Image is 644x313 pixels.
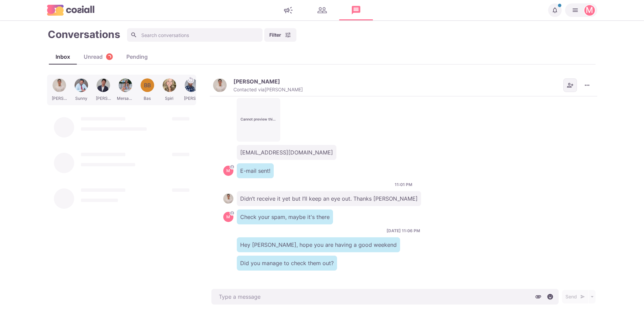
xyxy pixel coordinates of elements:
[127,28,263,42] input: Search conversations
[49,53,77,61] div: Inbox
[563,78,577,92] button: Add add contacts
[226,169,230,173] div: Martin
[562,290,588,303] button: Send
[237,98,280,141] button: Cannot preview this file.
[223,194,233,204] img: Alex Belgrade
[533,292,543,302] button: Attach files
[77,53,120,61] div: Unread
[47,5,95,15] img: logo
[233,87,303,93] p: Contacted via [PERSON_NAME]
[241,118,276,122] p: Cannot preview this file.
[213,78,227,92] img: Alex Belgrade
[237,256,337,271] p: Did you manage to check them out?
[213,78,303,93] button: Alex Belgrade[PERSON_NAME]Contacted via[PERSON_NAME]
[237,191,421,206] p: Didn’t receive it yet but I’ll keep an eye out. Thanks [PERSON_NAME]
[387,228,420,234] p: [DATE] 11:06 PM
[565,3,597,17] button: Martin
[230,211,234,215] svg: avatar
[237,163,274,178] p: E-mail sent!
[264,28,296,42] button: Filter
[580,78,594,92] button: More menu
[120,53,154,61] div: Pending
[233,78,280,85] p: [PERSON_NAME]
[48,28,120,40] h1: Conversations
[548,3,562,17] button: Notifications
[586,6,593,14] div: Martin
[226,215,230,219] div: Martin
[237,209,333,224] p: Check your spam, maybe it's there
[237,237,400,252] p: Hey [PERSON_NAME], hope you are having a good weekend
[545,292,555,302] button: Select emoji
[237,145,336,160] p: [EMAIL_ADDRESS][DOMAIN_NAME]
[395,182,412,188] p: 11:01 PM
[230,165,234,169] svg: avatar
